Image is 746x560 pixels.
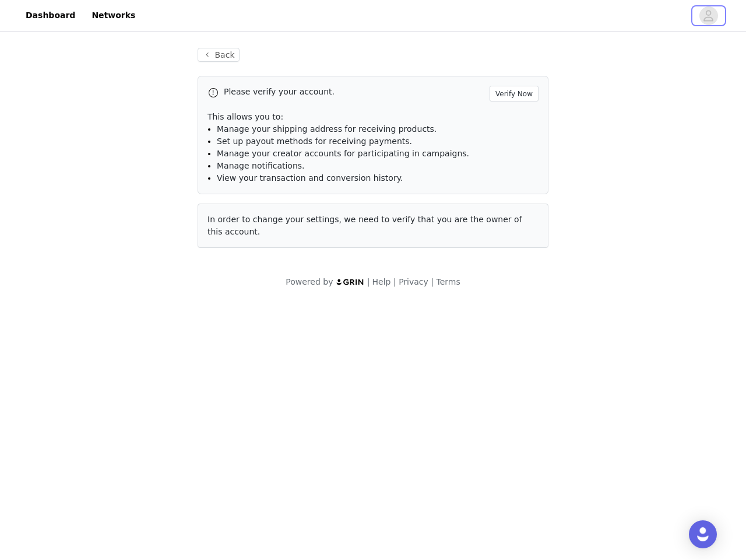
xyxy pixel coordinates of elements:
[207,215,522,236] span: In order to change your settings, we need to verify that you are the owner of this account.
[490,86,539,101] button: Verify Now
[198,48,240,62] button: Back
[19,2,82,29] a: Dashboard
[367,277,370,286] span: |
[217,173,403,183] span: View your transaction and conversion history.
[217,161,305,170] span: Manage notifications.
[703,6,714,25] div: avatar
[399,277,428,286] a: Privacy
[217,136,412,146] span: Set up payout methods for receiving payments.
[436,277,460,286] a: Terms
[207,111,539,123] p: This allows you to:
[431,277,434,286] span: |
[689,520,717,548] div: Open Intercom Messenger
[372,277,391,286] a: Help
[85,2,142,29] a: Networks
[286,277,333,286] span: Powered by
[217,149,469,158] span: Manage your creator accounts for participating in campaigns.
[217,124,437,134] span: Manage your shipping address for receiving products.
[393,277,396,286] span: |
[224,86,485,98] p: Please verify your account.
[336,278,365,286] img: logo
